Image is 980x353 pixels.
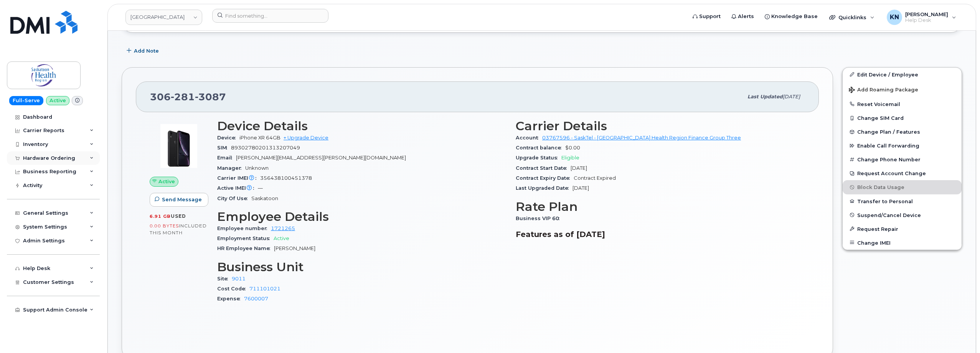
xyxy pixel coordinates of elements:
[516,135,542,141] span: Account
[232,276,246,282] a: 9011
[687,9,726,24] a: Support
[843,180,962,194] button: Block Data Usage
[572,185,589,191] span: [DATE]
[947,320,974,347] iframe: Messenger Launcher
[271,225,295,231] a: 1721265
[245,165,269,171] span: Unknown
[217,135,239,141] span: Device
[217,276,232,282] span: Site
[258,185,263,191] span: —
[260,175,312,181] span: 356438100451378
[217,225,271,231] span: Employee number
[122,44,165,58] button: Add Note
[171,213,186,219] span: used
[843,139,962,152] button: Enable Call Forwarding
[843,166,962,180] button: Request Account Change
[212,9,328,23] input: Find something...
[516,215,563,221] span: Business VIP 60
[231,145,300,151] span: 89302780201313207049
[150,223,179,229] span: 0.00 Bytes
[843,81,962,97] button: Add Roaming Package
[516,145,565,151] span: Contract balance
[574,175,616,181] span: Contract Expired
[217,260,506,274] h3: Business Unit
[171,91,195,103] span: 281
[824,10,880,25] div: Quicklinks
[759,9,823,24] a: Knowledge Base
[838,14,866,20] span: Quicklinks
[217,296,244,302] span: Expense
[905,11,948,17] span: [PERSON_NAME]
[158,178,175,185] span: Active
[150,214,171,219] span: 6.91 GB
[251,196,278,201] span: Saskatoon
[738,13,754,20] span: Alerts
[843,97,962,111] button: Reset Voicemail
[217,119,506,133] h3: Device Details
[150,223,207,235] span: included this month
[217,245,274,251] span: HR Employee Name
[771,13,818,20] span: Knowledge Base
[726,9,759,24] a: Alerts
[516,200,805,214] h3: Rate Plan
[783,94,800,99] span: [DATE]
[516,155,561,161] span: Upgrade Status
[284,135,328,141] a: + Upgrade Device
[217,145,231,151] span: SIM
[565,145,580,151] span: $0.00
[571,165,587,171] span: [DATE]
[516,165,571,171] span: Contract Start Date
[150,193,208,207] button: Send Message
[857,212,921,218] span: Suspend/Cancel Device
[905,17,948,23] span: Help Desk
[134,47,159,55] span: Add Note
[244,296,268,302] a: 7600007
[843,208,962,222] button: Suspend/Cancel Device
[542,135,741,141] a: 03767596 - SaskTel - [GEOGRAPHIC_DATA] Health Region Finance Group Three
[217,155,236,161] span: Email
[843,125,962,139] button: Change Plan / Features
[217,196,251,201] span: City Of Use
[843,194,962,208] button: Transfer to Personal
[195,91,226,103] span: 3087
[274,245,315,251] span: [PERSON_NAME]
[156,123,202,169] img: image20231002-4137094-15xy9hn.jpeg
[236,155,406,161] span: [PERSON_NAME][EMAIL_ADDRESS][PERSON_NAME][DOMAIN_NAME]
[217,286,249,292] span: Cost Code
[843,111,962,125] button: Change SIM Card
[561,155,579,161] span: Eligible
[217,235,274,241] span: Employment Status
[890,13,899,22] span: KN
[516,185,572,191] span: Last Upgraded Date
[516,119,805,133] h3: Carrier Details
[843,152,962,166] button: Change Phone Number
[239,135,280,141] span: iPhone XR 64GB
[274,235,289,241] span: Active
[881,10,962,25] div: Khanh Nguyen
[516,230,805,239] h3: Features as of [DATE]
[849,87,918,94] span: Add Roaming Package
[217,175,260,181] span: Carrier IMEI
[843,68,962,81] a: Edit Device / Employee
[843,236,962,250] button: Change IMEI
[699,13,721,20] span: Support
[162,196,202,203] span: Send Message
[843,222,962,236] button: Request Repair
[150,91,226,103] span: 306
[217,165,245,171] span: Manager
[217,185,258,191] span: Active IMEI
[857,129,920,135] span: Change Plan / Features
[249,286,280,292] a: 711101021
[516,175,574,181] span: Contract Expiry Date
[217,210,506,224] h3: Employee Details
[857,143,919,149] span: Enable Call Forwarding
[125,10,202,25] a: Saskatoon Health Region
[747,94,783,99] span: Last updated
